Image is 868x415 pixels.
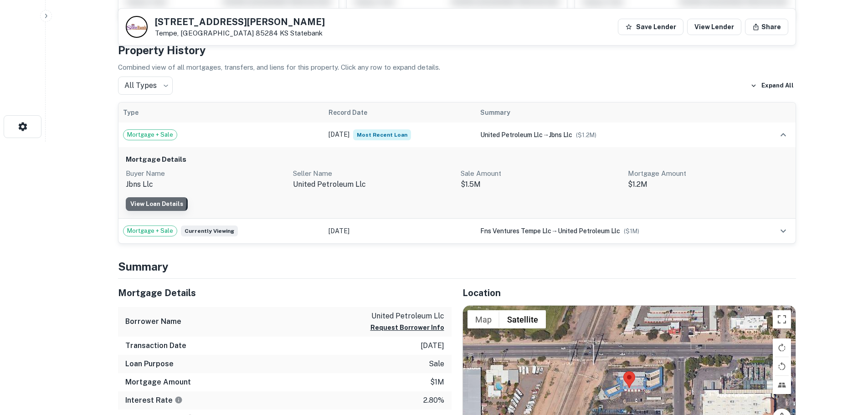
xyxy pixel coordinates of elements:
h6: Mortgage Amount [125,377,191,388]
p: Seller Name [293,168,453,179]
div: All Types [118,77,173,95]
iframe: Chat Widget [822,342,868,386]
p: [DATE] [421,340,444,351]
button: Share [745,19,788,35]
button: expand row [776,223,791,239]
p: united petroleum llc [370,311,444,322]
h6: Mortgage Details [126,154,788,165]
div: → [480,226,750,236]
p: sale [429,359,444,369]
button: Expand All [748,79,796,92]
span: united petroleum llc [480,131,543,138]
p: Buyer Name [126,168,286,179]
div: → [480,130,750,140]
h5: [STREET_ADDRESS][PERSON_NAME] [155,17,325,26]
span: Mortgage + Sale [123,130,177,139]
h6: Interest Rate [125,395,183,406]
span: fns ventures tempe llc [480,227,551,235]
span: Most Recent Loan [353,129,411,140]
span: jbns llc [549,131,572,138]
button: Rotate map counterclockwise [773,357,791,375]
p: $1.5M [461,179,621,190]
span: Currently viewing [181,225,238,236]
h5: Location [462,286,796,300]
span: ($ 1.2M ) [576,132,596,138]
p: Combined view of all mortgages, transfers, and liens for this property. Click any row to expand d... [118,62,796,73]
td: [DATE] [324,123,476,147]
svg: The interest rates displayed on the website are for informational purposes only and may be report... [175,396,183,404]
span: united petroleum llc [558,227,620,235]
span: Mortgage + Sale [123,226,177,236]
h4: Summary [118,258,796,275]
button: expand row [776,127,791,143]
p: 2.80% [423,395,444,406]
p: united petroleum llc [293,179,453,190]
h6: Borrower Name [125,316,181,327]
button: Request Borrower Info [370,322,444,333]
p: Tempe, [GEOGRAPHIC_DATA] 85284 [155,29,325,37]
button: Toggle fullscreen view [773,310,791,328]
p: jbns llc [126,179,286,190]
span: ($ 1M ) [624,228,639,235]
td: [DATE] [324,219,476,243]
p: $1.2M [628,179,788,190]
a: KS Statebank [280,29,323,37]
p: $1m [430,377,444,388]
p: Mortgage Amount [628,168,788,179]
button: Show satellite imagery [499,310,546,328]
h5: Mortgage Details [118,286,452,300]
a: View Loan Details [126,197,188,211]
button: Rotate map clockwise [773,338,791,357]
h6: Transaction Date [125,340,186,351]
th: Summary [476,102,755,123]
h6: Loan Purpose [125,359,174,369]
p: Sale Amount [461,168,621,179]
button: Save Lender [618,19,683,35]
th: Type [118,102,324,123]
button: Tilt map [773,376,791,394]
h4: Property History [118,42,796,58]
a: View Lender [687,19,741,35]
button: Show street map [467,310,499,328]
th: Record Date [324,102,476,123]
